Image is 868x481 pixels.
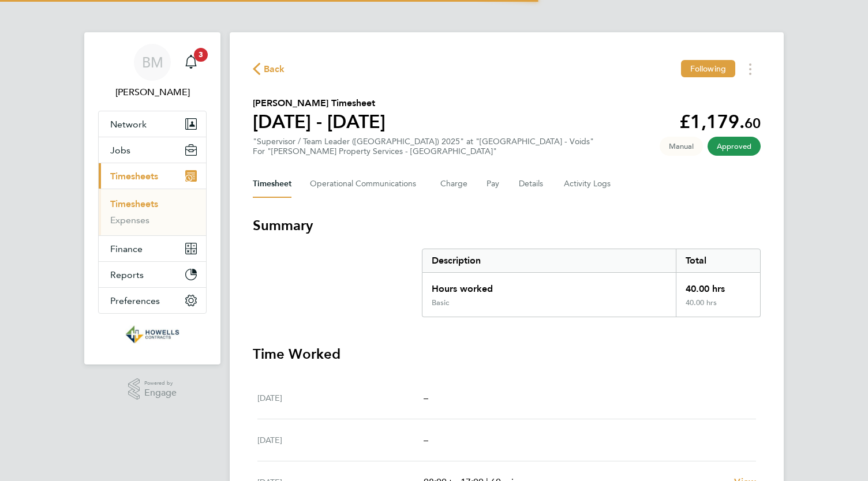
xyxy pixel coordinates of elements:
span: 3 [194,48,208,62]
span: Network [110,119,147,130]
span: – [424,392,428,403]
div: 40.00 hrs [676,298,760,317]
div: Hours worked [422,273,676,298]
span: Preferences [110,295,160,306]
button: Charge [440,170,468,198]
nav: Main navigation [84,32,220,364]
app-decimal: £1,179. [679,111,761,133]
button: Details [519,170,545,198]
a: Go to home page [98,325,207,344]
span: This timesheet was manually created. [660,137,703,156]
span: BM [142,55,163,70]
a: Powered byEngage [128,378,177,400]
div: Timesheets [99,189,206,235]
span: This timesheet has been approved. [708,137,761,156]
span: Back [264,62,285,76]
span: Bianca Manser [98,85,207,99]
button: Reports [99,262,206,287]
h1: [DATE] - [DATE] [253,110,386,133]
button: Timesheets [99,163,206,189]
span: Jobs [110,145,130,156]
a: Expenses [110,215,149,226]
span: Engage [144,388,177,398]
h3: Summary [253,216,761,235]
button: Network [99,111,206,137]
button: Jobs [99,137,206,163]
h2: [PERSON_NAME] Timesheet [253,96,386,110]
button: Operational Communications [310,170,422,198]
div: 40.00 hrs [676,273,760,298]
div: [DATE] [257,433,424,447]
button: Timesheets Menu [740,60,761,78]
button: Pay [487,170,500,198]
a: 3 [179,44,203,81]
span: Powered by [144,378,177,388]
button: Activity Logs [564,170,612,198]
span: Timesheets [110,171,158,182]
div: Description [422,249,676,272]
span: – [424,434,428,445]
div: Summary [422,249,761,317]
div: [DATE] [257,391,424,405]
img: wearehowells-logo-retina.png [125,325,179,344]
span: 60 [744,115,761,131]
a: Timesheets [110,198,158,209]
button: Back [253,62,285,76]
h3: Time Worked [253,345,761,363]
button: Finance [99,236,206,261]
span: Reports [110,269,144,280]
button: Following [681,60,735,77]
div: "Supervisor / Team Leader ([GEOGRAPHIC_DATA]) 2025" at "[GEOGRAPHIC_DATA] - Voids" [253,137,594,156]
div: Basic [432,298,449,307]
button: Preferences [99,288,206,313]
span: Finance [110,243,143,254]
div: Total [676,249,760,272]
button: Timesheet [253,170,291,198]
span: Following [690,63,726,74]
a: BM[PERSON_NAME] [98,44,207,99]
div: For "[PERSON_NAME] Property Services - [GEOGRAPHIC_DATA]" [253,146,594,156]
